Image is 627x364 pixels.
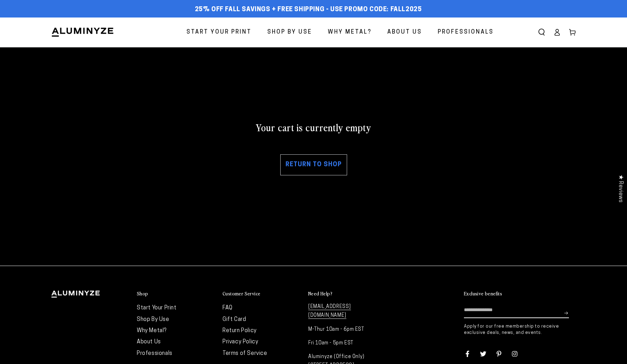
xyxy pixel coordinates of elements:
[195,6,422,14] span: 25% off FALL Savings + Free Shipping - Use Promo Code: FALL2025
[387,27,422,37] span: About Us
[186,27,252,37] span: Start Your Print
[223,328,257,334] a: Return Policy
[464,323,576,336] p: Apply for our free membership to receive exclusive deals, news, and events.
[137,305,177,311] a: Start Your Print
[137,328,167,334] a: Why Metal?
[614,169,627,208] div: Click to open Judge.me floating reviews tab
[223,305,233,311] a: FAQ
[308,290,332,297] h2: Need Help?
[382,23,427,42] a: About Us
[267,27,312,37] span: Shop By Use
[534,24,549,40] summary: Search our site
[262,23,317,42] a: Shop By Use
[137,317,169,322] a: Shop By Use
[432,23,499,42] a: Professionals
[137,351,172,356] a: Professionals
[308,339,387,348] p: Fri 10am - 5pm EST
[564,302,569,323] button: Subscribe
[223,290,301,297] summary: Customer Service
[137,290,148,297] h2: Shop
[51,27,114,37] img: Aluminyze
[308,325,387,334] p: M-Thur 10am - 6pm EST
[223,339,258,345] a: Privacy Policy
[464,290,502,297] h2: Exclusive benefits
[137,339,161,345] a: About Us
[308,304,351,319] a: [EMAIL_ADDRESS][DOMAIN_NAME]
[223,351,267,356] a: Terms of Service
[223,290,260,297] h2: Customer Service
[223,317,246,322] a: Gift Card
[438,27,494,37] span: Professionals
[181,23,257,42] a: Start Your Print
[137,290,216,297] summary: Shop
[328,27,372,37] span: Why Metal?
[464,290,576,297] summary: Exclusive benefits
[323,23,377,42] a: Why Metal?
[280,154,347,175] a: Return to shop
[308,290,387,297] summary: Need Help?
[51,121,576,133] h2: Your cart is currently empty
